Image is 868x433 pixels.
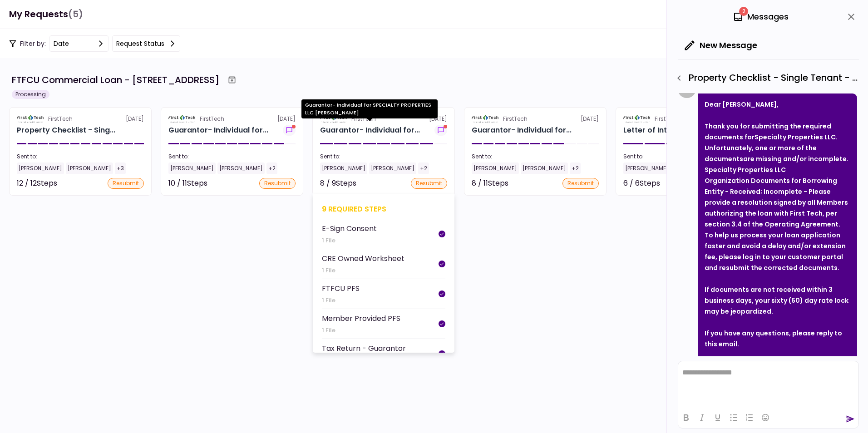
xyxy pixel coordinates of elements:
div: 12 / 12 Steps [17,178,57,189]
div: . [705,143,850,164]
div: Guarantor- Individual for SPECIALTY PROPERTIES LLC [PERSON_NAME] [301,99,438,118]
img: Partner logo [17,115,44,123]
div: FTFCU Commercial Loan - [STREET_ADDRESS] [12,73,219,87]
div: 1 File [322,326,400,335]
div: Sent to: [168,153,296,161]
div: 8 / 9 Steps [320,178,356,189]
button: Numbered list [742,411,757,424]
div: [PERSON_NAME] [320,162,367,174]
div: [PERSON_NAME] [17,162,64,174]
div: Sent to: [320,153,447,161]
div: If you have any questions, please reply to this email. [705,328,850,349]
img: Partner logo [168,115,196,123]
div: Sent to: [17,153,144,161]
div: Filter by: [9,35,180,52]
div: [PERSON_NAME] [66,162,113,174]
div: Guarantor- Individual for SPECIALTY PROPERTIES LLC Scot Halladay [168,125,268,136]
div: Property Checklist - Single Tenant - Organization Documents for Borrowing Entity [671,70,859,86]
div: +2 [266,162,277,174]
div: resubmit [259,178,296,189]
iframe: Rich Text Area [678,361,858,407]
div: 6 / 6 Steps [623,178,660,189]
div: [DATE] [623,115,750,123]
div: Guarantor- Individual for SPECIALTY PROPERTIES LLC Charles Eldredge [320,125,420,136]
div: [PERSON_NAME] [369,162,416,174]
div: Guarantor- Individual for SPECIALTY PROPERTIES LLC Jim Price [472,125,572,136]
div: FirstTech [48,115,73,123]
div: [PERSON_NAME] [472,162,519,174]
div: 8 / 11 Steps [472,178,508,189]
span: (5) [68,5,83,24]
button: date [49,35,108,52]
div: Property Checklist - Single Tenant for SPECIALTY PROPERTIES LLC 1151-B Hospital Wy, Pocatello, ID [17,125,115,136]
button: Underline [710,411,725,424]
button: send [846,414,855,423]
h1: My Requests [9,5,83,24]
div: 1 File [322,266,404,275]
div: resubmit [411,178,447,189]
div: [PERSON_NAME] [217,162,265,174]
div: FTFCU PFS [322,283,360,294]
strong: Organization Documents for Borrowing Entity - Received; Incomplete - Please provide a resolution ... [705,176,848,229]
div: 9 required steps [322,203,445,215]
strong: Unfortunately, one or more of the documents [705,143,817,163]
div: Sent to: [623,153,750,161]
div: 1 File [322,236,377,245]
div: date [54,39,69,49]
div: [PERSON_NAME] [168,162,216,174]
div: FirstTech [503,115,528,123]
div: +3 [115,162,126,174]
div: FirstTech [200,115,224,123]
div: resubmit [562,178,599,189]
div: [DATE] [168,115,296,123]
div: [DATE] [17,115,144,123]
div: [PERSON_NAME] [521,162,568,174]
div: Messages [733,10,789,24]
div: Member Provided PFS [322,313,400,324]
div: Dear [PERSON_NAME], [705,99,850,110]
img: Partner logo [472,115,499,123]
strong: Specialty Properties LLC [755,133,836,142]
button: Archive workflow [224,72,240,88]
button: New Message [678,34,764,57]
div: If documents are not received within 3 business days, your sixty (60) day rate lock may be jeopar... [705,284,850,317]
div: Tax Return - Guarantor [322,343,406,354]
div: Thank you for submitting the required documents for . [705,121,850,143]
div: Sent to: [472,153,599,161]
button: show-messages [283,125,296,136]
div: 1 File [322,296,360,305]
div: [PERSON_NAME] [623,162,671,174]
div: To help us process your loan application faster and avoid a delay and/or extension fee, please lo... [705,230,850,273]
div: 10 / 11 Steps [168,178,207,189]
div: FirstTech [655,115,679,123]
div: +2 [418,162,429,174]
div: resubmit [108,178,144,189]
button: Bullet list [726,411,741,424]
button: Emojis [758,411,773,424]
span: 2 [739,7,748,16]
button: Italic [694,411,710,424]
div: Processing [12,90,49,99]
strong: Specialty Properties LLC [705,165,786,174]
div: +2 [570,162,581,174]
button: Request status [112,35,180,52]
div: Letter of Interest for SPECIALTY PROPERTIES LLC 1151-B Hospital Way Pocatello [623,125,716,136]
button: close [843,9,859,25]
button: show-messages [434,125,447,136]
strong: are missing and/or incomplete [743,154,847,163]
button: Bold [678,411,694,424]
div: E-Sign Consent [322,223,377,234]
img: Partner logo [623,115,651,123]
div: [DATE] [472,115,599,123]
div: CRE Owned Worksheet [322,253,404,264]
